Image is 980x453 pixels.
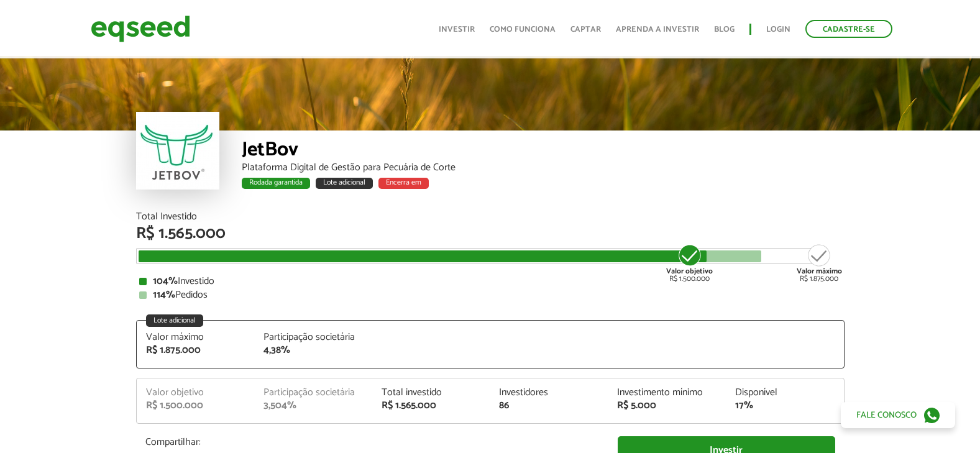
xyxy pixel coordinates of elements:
p: Compartilhar: [145,436,599,448]
strong: Valor máximo [797,265,842,277]
div: Participação societária [263,388,363,398]
div: Rodada garantida [242,178,310,189]
div: R$ 5.000 [617,401,717,411]
div: Lote adicional [316,178,373,189]
a: Login [766,25,790,34]
div: Participação societária [263,332,363,342]
div: R$ 1.565.000 [136,226,845,242]
div: Investimento mínimo [617,388,717,398]
div: Total investido [382,388,481,398]
div: Lote adicional [146,314,203,327]
img: EqSeed [91,12,190,45]
div: 86 [499,401,598,411]
div: Disponível [735,388,835,398]
div: Plataforma Digital de Gestão para Pecuária de Corte [242,163,845,173]
div: R$ 1.565.000 [382,401,481,411]
div: Pedidos [139,290,841,300]
div: R$ 1.875.000 [797,243,842,283]
div: Total Investido [136,212,845,222]
div: Investidores [499,388,598,398]
a: Fale conosco [841,402,955,428]
div: Investido [139,277,841,286]
div: 4,38% [263,345,363,355]
div: 17% [735,401,835,411]
a: Blog [714,25,735,34]
div: Valor objetivo [146,388,245,398]
div: Valor máximo [146,332,245,342]
div: R$ 1.875.000 [146,345,245,355]
div: R$ 1.500.000 [146,401,245,411]
a: Investir [439,25,475,34]
a: Captar [570,25,601,34]
div: JetBov [242,140,845,163]
strong: 114% [153,286,175,303]
a: Cadastre-se [805,20,892,38]
strong: 104% [153,273,178,290]
a: Aprenda a investir [616,25,699,34]
a: Como funciona [490,25,556,34]
strong: Valor objetivo [666,265,713,277]
div: 3,504% [263,401,363,411]
div: R$ 1.500.000 [666,243,713,283]
div: Encerra em [378,178,429,189]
